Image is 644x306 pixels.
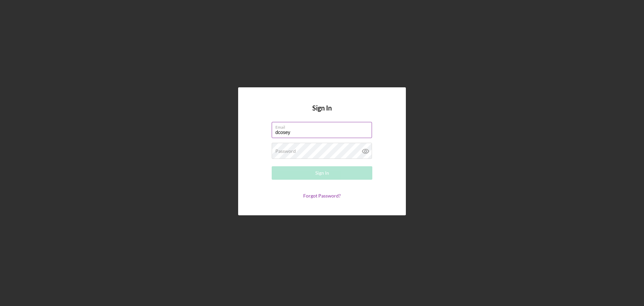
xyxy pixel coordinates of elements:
label: Email [275,122,372,130]
label: Password [275,148,296,154]
button: Sign In [272,166,372,180]
div: Sign In [315,166,329,180]
a: Forgot Password? [303,193,341,199]
h4: Sign In [312,104,332,122]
